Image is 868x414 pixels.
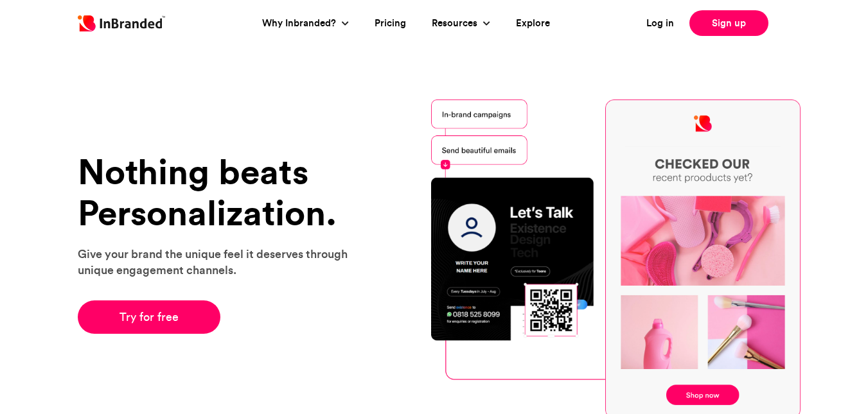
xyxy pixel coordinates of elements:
a: Try for free [78,300,221,334]
p: Give your brand the unique feel it deserves through unique engagement channels. [78,246,364,278]
a: Log in [646,16,674,31]
a: Why Inbranded? [262,16,339,31]
a: Pricing [375,16,406,31]
a: Resources [432,16,481,31]
a: Sign up [689,10,768,36]
a: Explore [516,16,550,31]
img: Inbranded [78,15,165,31]
h1: Nothing beats Personalization. [78,151,364,233]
